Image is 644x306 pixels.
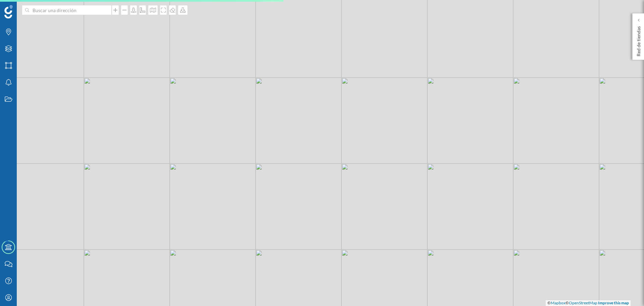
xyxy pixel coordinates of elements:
a: Improve this map [598,300,629,305]
img: Geoblink Logo [4,5,13,18]
p: Red de tiendas [635,24,642,56]
div: © © [546,300,631,306]
a: OpenStreetMap [569,300,597,305]
a: Mapbox [551,300,566,305]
